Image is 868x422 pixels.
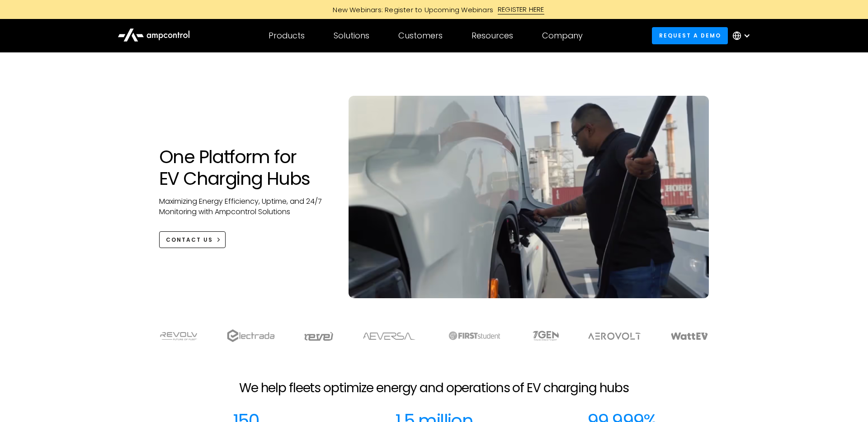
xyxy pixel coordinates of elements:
div: Company [542,31,583,41]
div: Solutions [334,31,369,41]
img: Aerovolt Logo [588,333,642,340]
img: WattEV logo [670,333,708,340]
div: Customers [398,31,443,41]
a: New Webinars: Register to Upcoming WebinarsREGISTER HERE [231,5,637,14]
div: Products [269,31,305,41]
div: Resources [472,31,513,41]
p: Maximizing Energy Efficiency, Uptime, and 24/7 Monitoring with Ampcontrol Solutions [159,197,330,217]
img: electrada logo [227,329,274,342]
h2: We help fleets optimize energy and operations of EV charging hubs [239,380,629,396]
div: CONTACT US [166,236,213,244]
div: New Webinars: Register to Upcoming Webinars [324,5,498,14]
h1: One Platform for EV Charging Hubs [159,146,330,189]
a: Request a demo [652,27,728,44]
div: REGISTER HERE [498,5,544,14]
a: CONTACT US [159,231,226,248]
